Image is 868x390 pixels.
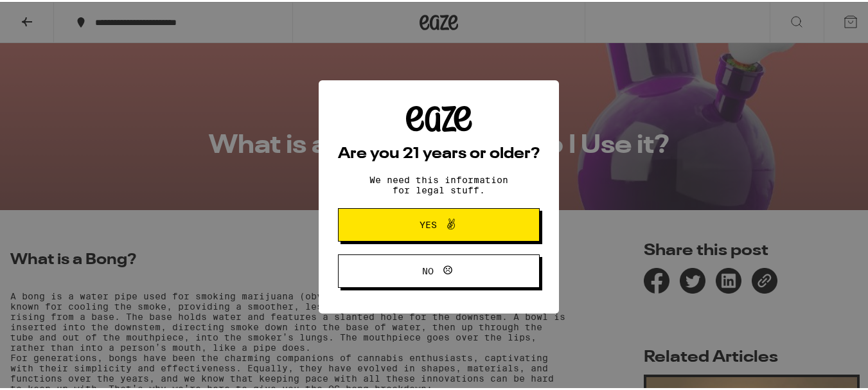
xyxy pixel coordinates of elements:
[338,145,540,160] h2: Are you 21 years or older?
[8,9,93,19] span: Hi. Need any help?
[420,218,437,227] span: Yes
[422,265,434,274] span: No
[359,173,519,193] p: We need this information for legal stuff.
[338,206,540,240] button: Yes
[338,253,540,286] button: No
